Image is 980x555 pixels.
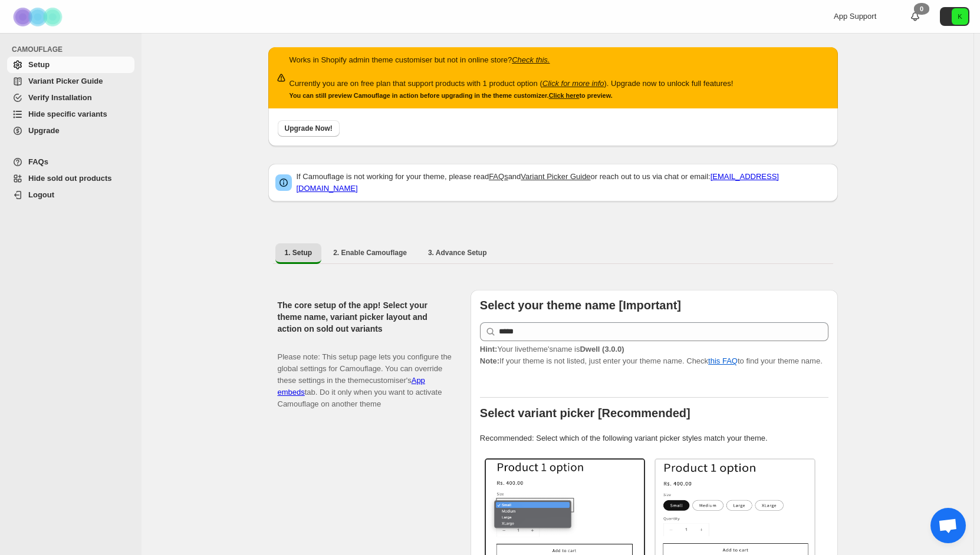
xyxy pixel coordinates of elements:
span: 1. Setup [285,248,313,257]
strong: Dwell (3.0.0) [580,345,624,354]
p: Currently you are on free plan that support products with 1 product option ( ). Upgrade now to un... [290,78,734,90]
a: Setup [7,57,134,73]
a: Check this. [512,55,550,64]
small: You can still preview Camouflage in action before upgrading in the theme customizer. to preview. [290,92,613,99]
button: Avatar with initials K [940,7,969,26]
span: Logout [28,190,54,199]
strong: Note: [480,356,499,365]
span: 2. Enable Camouflage [333,248,407,257]
span: CAMOUFLAGE [12,45,136,54]
a: 0 [909,11,921,22]
img: Camouflage [9,1,68,33]
a: FAQs [7,154,134,170]
button: Upgrade Now! [278,120,340,137]
a: Variant Picker Guide [521,172,590,181]
div: 0 [914,3,929,15]
a: Upgrade [7,123,134,139]
p: Recommended: Select which of the following variant picker styles match your theme. [480,432,828,444]
a: Click here [549,92,580,99]
span: Upgrade [28,126,60,135]
a: Hide sold out products [7,170,134,187]
h2: The core setup of the app! Select your theme name, variant picker layout and action on sold out v... [278,299,452,335]
a: Hide specific variants [7,106,134,123]
p: If your theme is not listed, just enter your theme name. Check to find your theme name. [480,343,828,367]
p: Works in Shopify admin theme customiser but not in online store? [290,54,734,66]
span: Setup [28,60,50,69]
span: Hide specific variants [28,110,107,118]
span: FAQs [28,157,48,166]
p: Please note: This setup page lets you configure the global settings for Camouflage. You can overr... [278,339,452,410]
div: Otevřený chat [930,508,966,543]
a: Click for more info [542,79,604,88]
b: Select variant picker [Recommended] [480,407,690,419]
text: K [958,13,962,20]
span: Verify Installation [28,93,92,102]
span: Hide sold out products [28,174,112,183]
strong: Hint: [480,345,498,354]
span: Avatar with initials K [952,8,968,25]
span: 3. Advance Setup [428,248,487,257]
p: If Camouflage is not working for your theme, please read and or reach out to us via chat or email: [297,171,831,194]
a: this FAQ [708,356,738,365]
span: Upgrade Now! [285,124,333,133]
a: Verify Installation [7,90,134,106]
a: FAQs [489,172,508,181]
a: Logout [7,187,134,203]
a: Variant Picker Guide [7,73,134,90]
span: App Support [834,12,876,21]
span: Variant Picker Guide [28,77,103,85]
b: Select your theme name [Important] [480,299,681,312]
span: Your live theme's name is [480,345,624,354]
